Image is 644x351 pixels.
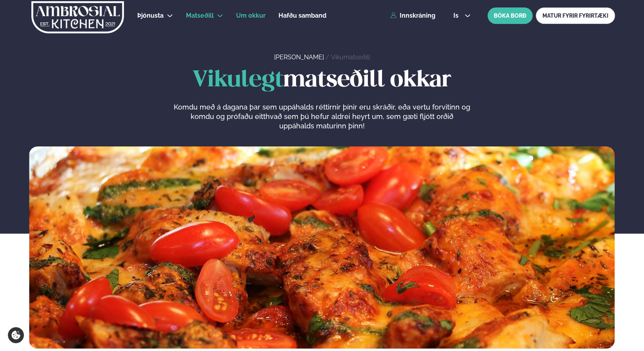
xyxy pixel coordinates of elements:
[278,11,326,20] a: Hafðu samband
[174,102,470,131] p: Komdu með á dagana þar sem uppáhalds réttirnir þínir eru skráðir, eða vertu forvitinn og komdu og...
[488,7,533,24] button: BÓKA BORÐ
[186,12,214,19] span: Matseðill
[31,1,125,33] img: logo
[390,12,435,19] a: Innskráning
[536,7,615,24] a: MATUR FYRIR FYRIRTÆKI
[274,53,324,61] a: [PERSON_NAME]
[278,12,326,19] span: Hafðu samband
[331,53,370,61] a: Vikumatseðill
[193,69,283,91] span: Vikulegt
[236,12,266,19] span: Um okkur
[29,68,615,93] h1: matseðill okkar
[137,11,164,20] a: Þjónusta
[326,53,331,61] span: /
[453,13,461,19] span: is
[236,11,266,20] a: Um okkur
[447,13,477,19] button: is
[29,146,615,349] img: image alt
[186,11,214,20] a: Matseðill
[137,12,164,19] span: Þjónusta
[8,327,24,343] a: Cookie settings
